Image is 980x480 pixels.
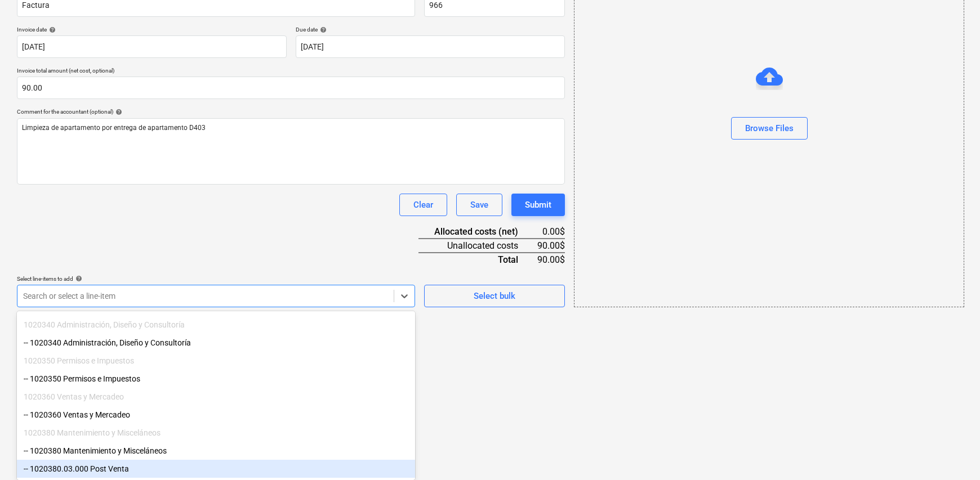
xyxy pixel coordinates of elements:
input: Invoice total amount (net cost, optional) [17,77,565,99]
div: Invoice date [17,26,287,33]
div: 1020350 Permisos e Impuestos [17,352,415,370]
div: -- 1020380 Mantenimiento y Misceláneos [17,442,415,460]
div: 90.00$ [536,239,565,253]
button: Browse Files [731,117,808,140]
button: Clear [399,194,447,216]
div: Select bulk [474,289,515,303]
div: 1020340 Administración, Diseño y Consultoría [17,316,415,334]
div: Widget de chat [924,426,980,480]
span: help [73,275,82,282]
input: Invoice date not specified [17,35,287,58]
button: Submit [511,194,565,216]
div: Unallocated costs [418,239,536,253]
div: 1020360 Ventas y Mercadeo [17,388,415,406]
div: Total [418,253,536,266]
button: Select bulk [424,285,565,307]
div: -- 1020360 Ventas y Mercadeo [17,406,415,424]
input: Due date not specified [296,35,565,58]
button: Save [456,194,502,216]
div: Submit [525,198,551,212]
div: 0.00$ [536,225,565,239]
iframe: Chat Widget [924,426,980,480]
div: Save [470,198,488,212]
div: Comment for the accountant (optional) [17,108,565,115]
div: Browse Files [745,121,794,136]
div: -- 1020350 Permisos e Impuestos [17,370,415,388]
div: 1020380 Mantenimiento y Misceláneos [17,424,415,442]
div: 90.00$ [536,253,565,266]
div: -- 1020380.03.000 Post Venta [17,460,415,478]
div: Clear [413,198,433,212]
div: Allocated costs (net) [418,225,536,239]
span: help [113,109,122,115]
div: Due date [296,26,565,33]
p: Invoice total amount (net cost, optional) [17,67,565,77]
span: help [47,26,56,33]
span: Limpieza de apartamento por entrega de apartamento D403 [22,124,206,132]
div: -- 1020340 Administración, Diseño y Consultoría [17,334,415,352]
span: help [318,26,327,33]
div: Select line-items to add [17,275,415,282]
